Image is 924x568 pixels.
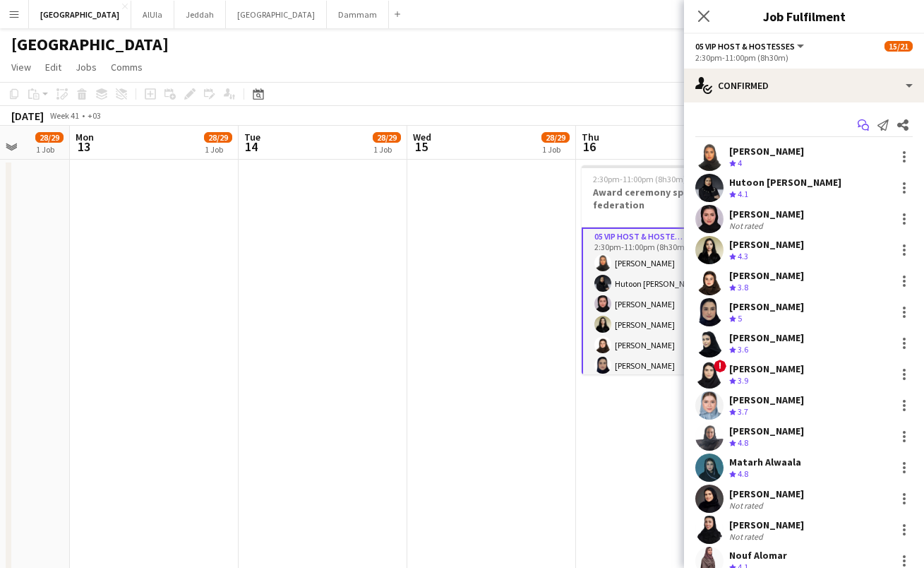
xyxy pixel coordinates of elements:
span: Week 41 [47,110,82,121]
span: ! [714,360,726,372]
div: 1 Job [205,144,232,155]
span: Edit [45,61,61,73]
div: Confirmed [684,69,924,102]
span: Mon [76,131,94,143]
div: Not rated [729,220,766,231]
div: 2:30pm-11:00pm (8h30m) [695,52,913,63]
div: [PERSON_NAME] [729,519,804,531]
span: Wed [413,131,431,143]
button: [GEOGRAPHIC_DATA] [29,1,131,28]
div: 1 Job [542,144,569,155]
h1: [GEOGRAPHIC_DATA] [11,34,169,55]
div: [PERSON_NAME] [729,269,804,282]
div: [PERSON_NAME] [729,238,804,251]
a: Edit [40,58,67,76]
button: AlUla [131,1,174,28]
a: Comms [105,58,148,76]
div: Hutoon [PERSON_NAME] [729,176,841,189]
span: Comms [111,61,143,73]
span: 15 [411,138,431,155]
button: Jeddah [174,1,226,28]
div: Not rated [729,500,766,511]
span: 28/29 [204,132,232,143]
span: 2:30pm-11:00pm (8h30m) [593,174,686,184]
span: 3.6 [738,344,748,355]
div: [PERSON_NAME] [729,425,804,437]
div: Nouf Alomar [729,549,787,562]
div: [PERSON_NAME] [729,208,804,220]
span: 28/29 [373,132,401,143]
div: 1 Job [36,144,63,155]
span: Thu [582,131,599,143]
span: 4 [738,158,742,168]
span: 28/29 [541,132,570,143]
span: 5 [738,313,742,324]
span: 28/29 [35,132,64,143]
span: 4.8 [738,437,748,448]
a: Jobs [70,58,102,76]
div: [PERSON_NAME] [729,300,804,313]
button: [GEOGRAPHIC_DATA] [226,1,327,28]
button: Dammam [327,1,389,28]
span: 3.9 [738,375,748,386]
h3: Award ceremony sport federation [582,186,740,211]
h3: Job Fulfilment [684,7,924,25]
div: [PERSON_NAME] [729,487,804,500]
span: 4.8 [738,468,748,479]
div: +03 [88,110,101,121]
span: 3.7 [738,406,748,417]
button: 05 VIP Host & Hostesses [695,41,806,52]
a: View [6,58,37,76]
div: [DATE] [11,109,44,123]
span: 16 [580,138,599,155]
span: View [11,61,31,73]
span: Jobs [76,61,97,73]
span: 15/21 [884,41,913,52]
span: 05 VIP Host & Hostesses [695,41,795,52]
div: [PERSON_NAME] [729,331,804,344]
span: Tue [244,131,260,143]
div: 1 Job [373,144,400,155]
div: Not rated [729,531,766,542]
app-job-card: 2:30pm-11:00pm (8h30m)15/21Award ceremony sport federation2 Roles05 VIP Host & Hostesses4A14/202:... [582,165,740,374]
span: 4.3 [738,251,748,261]
div: [PERSON_NAME] [729,145,804,158]
div: [PERSON_NAME] [729,362,804,375]
div: [PERSON_NAME] [729,394,804,406]
span: 13 [73,138,94,155]
span: 14 [242,138,260,155]
div: Matarh Alwaala [729,456,801,468]
span: 4.1 [738,189,748,199]
span: 3.8 [738,282,748,292]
